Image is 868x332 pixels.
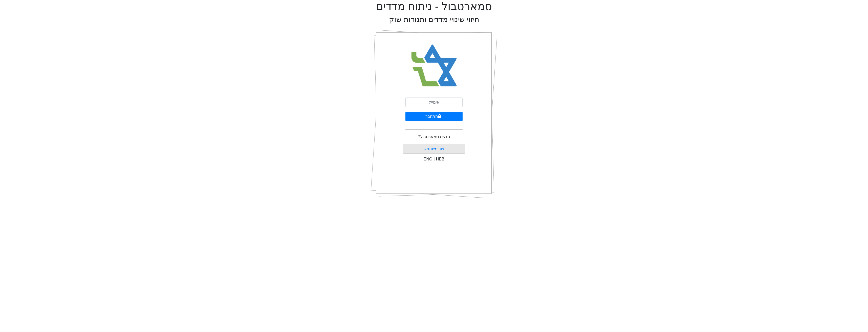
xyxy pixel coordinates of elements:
[405,98,463,107] input: אימייל
[424,157,432,161] span: ENG
[389,15,479,24] h2: חיזוי שינויי מדדים ותנודות שוק
[403,144,466,154] button: צור משתמש
[424,147,444,151] a: צור משתמש
[407,38,462,93] img: Smart Bull
[405,112,463,121] button: התחבר
[436,157,445,161] span: HEB
[418,134,450,140] p: חדש בסמארטבול?
[433,157,435,161] span: |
